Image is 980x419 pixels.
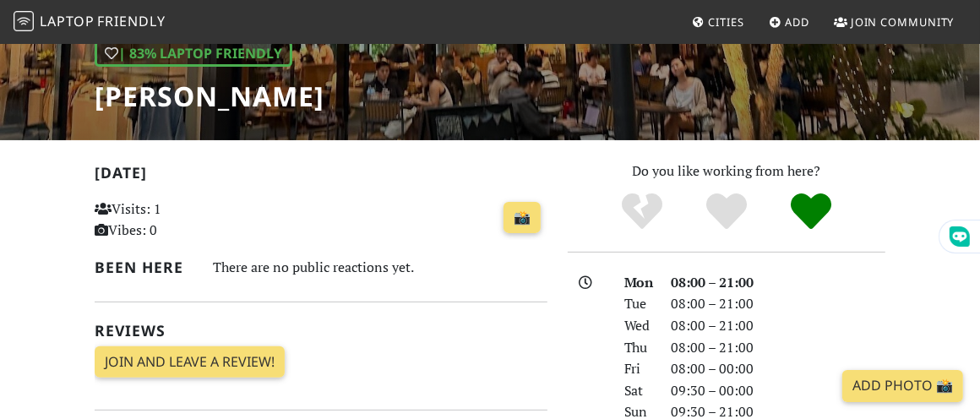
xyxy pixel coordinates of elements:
[661,337,896,359] div: 08:00 – 21:00
[97,12,165,30] span: Friendly
[684,191,769,233] div: Yes
[95,258,193,276] h2: Been here
[661,358,896,380] div: 08:00 – 00:00
[600,191,684,233] div: No
[568,161,885,182] p: Do you like working from here?
[709,14,744,30] span: Cities
[95,199,232,242] p: Visits: 1 Vibes: 0
[40,12,95,30] span: Laptop
[685,7,751,37] a: Cities
[827,7,961,37] a: Join Community
[95,41,292,68] div: | 83% Laptop Friendly
[14,11,34,31] img: LaptopFriendly
[95,322,547,340] h2: Reviews
[661,293,896,315] div: 08:00 – 21:00
[504,202,541,234] a: 📸
[213,255,547,280] div: There are no public reactions yet.
[614,272,661,294] div: Mon
[14,8,166,37] a: LaptopFriendly LaptopFriendly
[614,337,661,359] div: Thu
[661,380,896,402] div: 09:30 – 00:00
[614,380,661,402] div: Sat
[786,14,810,30] span: Add
[95,164,547,188] h2: [DATE]
[95,80,324,112] h1: [PERSON_NAME]
[614,315,661,337] div: Wed
[851,14,955,30] span: Join Community
[769,191,853,233] div: Definitely!
[614,358,661,380] div: Fri
[95,346,285,378] a: Join and leave a review!
[661,272,896,294] div: 08:00 – 21:00
[614,293,661,315] div: Tue
[762,7,817,37] a: Add
[661,315,896,337] div: 08:00 – 21:00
